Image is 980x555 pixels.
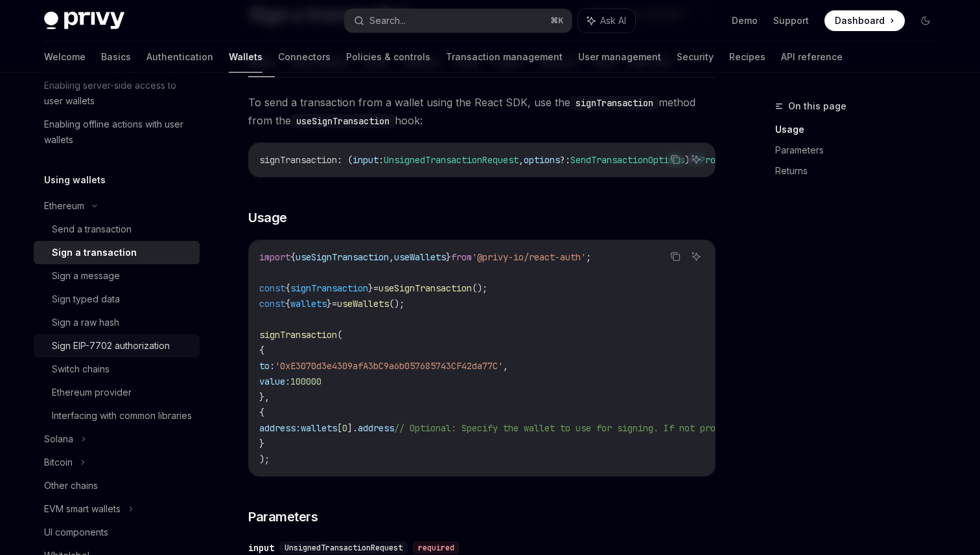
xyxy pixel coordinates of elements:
a: Send a transaction [34,218,200,241]
span: [ [337,422,342,434]
a: User management [578,41,661,73]
button: Toggle dark mode [915,10,936,31]
span: useSignTransaction [379,282,472,294]
a: Dashboard [824,10,905,31]
div: Search... [369,13,406,28]
span: { [290,251,296,263]
span: ?: [560,154,570,166]
a: Recipes [729,41,765,73]
div: EVM smart wallets [44,501,121,517]
a: Welcome [44,41,86,73]
span: = [373,282,379,294]
span: (); [472,282,487,294]
span: To send a transaction from a wallet using the React SDK, use the method from the hook: [248,93,716,130]
a: Policies & controls [346,41,430,73]
div: Switch chains [52,361,110,377]
div: Enabling offline actions with user wallets [44,117,192,148]
span: UnsignedTransactionRequest [285,543,402,553]
div: Bitcoin [44,455,73,470]
div: input [248,541,274,554]
span: to: [259,360,275,372]
span: ) [684,154,690,166]
span: '0xE3070d3e4309afA3bC9a6b057685743CF42da77C' [275,360,503,372]
button: Search...⌘K [345,9,572,32]
a: Sign typed data [34,288,200,311]
span: ⌘ K [550,16,564,26]
span: 100000 [290,376,321,387]
span: , [389,251,394,263]
a: Enabling offline actions with user wallets [34,113,200,152]
a: Switch chains [34,357,200,381]
a: Enabling server-side access to user wallets [34,74,200,113]
span: (); [389,298,404,310]
span: wallets [290,298,327,310]
span: : ( [337,154,353,166]
span: { [259,407,264,418]
button: Ask AI [578,9,635,32]
span: import [259,251,290,263]
span: // Optional: Specify the wallet to use for signing. If not provided, the first wallet will be used. [394,422,907,434]
span: useSignTransaction [296,251,389,263]
div: required [413,541,460,554]
span: ]. [347,422,358,434]
a: Ethereum provider [34,381,200,404]
img: dark logo [44,12,124,30]
a: Returns [775,161,946,181]
span: const [259,282,285,294]
button: Ask AI [688,151,705,168]
div: Sign a transaction [52,245,137,260]
span: '@privy-io/react-auth' [472,251,586,263]
a: Sign a raw hash [34,311,200,334]
span: address [358,422,394,434]
a: Authentication [146,41,213,73]
span: options [524,154,560,166]
span: SendTransactionOptions [570,154,684,166]
span: ; [586,251,591,263]
code: signTransaction [570,96,659,110]
button: Ask AI [688,248,705,265]
span: Ask AI [600,14,626,27]
span: wallets [301,422,337,434]
span: UnsignedTransactionRequest [384,154,519,166]
span: , [519,154,524,166]
a: UI components [34,521,200,544]
a: Interfacing with common libraries [34,404,200,427]
div: Solana [44,431,73,447]
a: Wallets [229,41,262,73]
span: input [353,154,379,166]
div: Enabling server-side access to user wallets [44,78,192,109]
a: Security [677,41,714,73]
div: Ethereum [44,198,84,214]
span: } [368,282,373,294]
span: address: [259,422,301,434]
span: { [285,282,290,294]
a: Other chains [34,474,200,497]
span: Usage [248,209,287,227]
div: Send a transaction [52,221,132,237]
a: Sign EIP-7702 authorization [34,334,200,357]
span: ); [259,453,270,465]
a: Sign a message [34,264,200,288]
div: Ethereum provider [52,385,132,400]
span: const [259,298,285,310]
button: Copy the contents from the code block [667,248,684,265]
button: Copy the contents from the code block [667,151,684,168]
a: Usage [775,119,946,140]
div: Sign a message [52,268,120,284]
span: { [259,345,264,356]
span: from [451,251,472,263]
div: Sign EIP-7702 authorization [52,338,170,354]
span: = [332,298,337,310]
span: signTransaction [259,154,337,166]
span: { [285,298,290,310]
h5: Using wallets [44,172,106,188]
code: useSignTransaction [291,114,395,128]
span: On this page [788,98,846,114]
span: Dashboard [835,14,885,27]
span: : [379,154,384,166]
span: Parameters [248,508,318,526]
a: Sign a transaction [34,241,200,264]
span: , [503,360,508,372]
span: } [446,251,451,263]
div: Interfacing with common libraries [52,408,192,424]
